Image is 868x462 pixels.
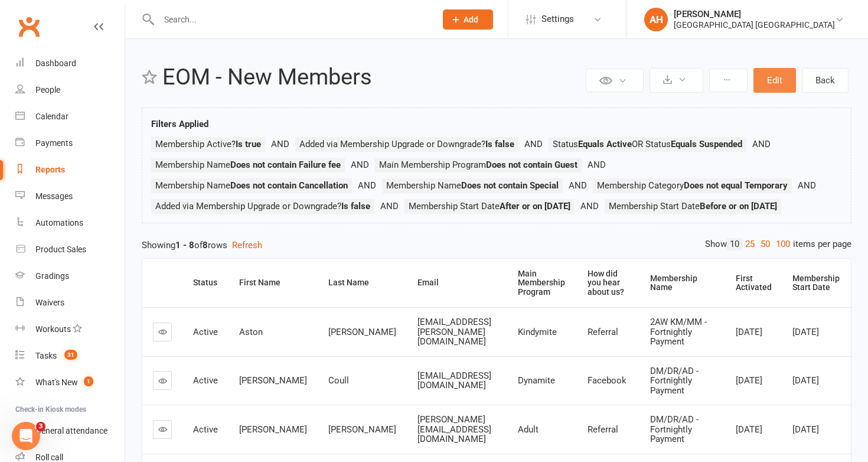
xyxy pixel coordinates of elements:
strong: Filters Applied [151,119,208,129]
strong: Does not contain Cancellation [230,180,348,191]
span: Main Membership Program [379,160,577,170]
span: OR Status [632,139,742,149]
span: Membership Name [155,180,348,191]
a: Gradings [15,263,125,289]
div: Dashboard [35,58,76,68]
div: Showing of rows [142,238,851,252]
span: [DATE] [792,424,819,435]
div: Email [417,278,498,287]
span: Referral [588,327,618,337]
span: Added via Membership Upgrade or Downgrade? [299,139,514,149]
strong: Does not equal Temporary [684,180,788,191]
a: 100 [773,238,793,250]
strong: Before or on [DATE] [700,201,777,212]
strong: After or on [DATE] [500,201,570,212]
div: [GEOGRAPHIC_DATA] [GEOGRAPHIC_DATA] [674,19,835,30]
div: Show items per page [705,238,851,250]
strong: 1 - 8 [175,240,194,250]
a: People [15,77,125,103]
a: Tasks 31 [15,343,125,369]
a: 25 [742,238,758,250]
span: Adult [518,424,539,435]
a: Automations [15,210,125,236]
div: Membership Start Date [792,274,841,292]
a: Product Sales [15,236,125,263]
span: Membership Name [155,160,341,170]
span: [DATE] [736,327,762,337]
h2: EOM - New Members [162,65,583,90]
strong: Does not contain Special [461,180,559,191]
div: Roll call [35,453,63,462]
div: Automations [35,218,83,227]
span: [DATE] [736,424,762,435]
a: 10 [727,238,742,250]
span: [PERSON_NAME] [239,424,307,435]
div: Messages [35,191,73,201]
div: Tasks [35,351,57,360]
div: Gradings [35,271,69,281]
strong: Equals Active [578,139,632,149]
span: [EMAIL_ADDRESS][PERSON_NAME][DOMAIN_NAME] [417,317,491,347]
a: Calendar [15,103,125,130]
strong: Is true [236,139,261,149]
strong: Is false [485,139,514,149]
div: Main Membership Program [518,269,567,297]
span: 2AW KM/MM - Fortnightly Payment [650,317,707,347]
span: Membership Start Date [409,201,570,212]
a: 50 [758,238,773,250]
a: Waivers [15,289,125,316]
div: General attendance [35,426,107,435]
span: Membership Start Date [609,201,777,212]
span: Coull [328,375,349,386]
span: Membership Active? [155,139,261,149]
span: Aston [239,327,263,337]
div: Status [193,278,219,287]
a: Messages [15,183,125,210]
button: Refresh [232,238,262,252]
div: Payments [35,138,73,148]
span: Membership Name [386,180,559,191]
span: Settings [541,6,574,32]
span: [DATE] [792,375,819,386]
strong: 8 [203,240,208,250]
div: Product Sales [35,245,86,254]
span: [DATE] [792,327,819,337]
span: 1 [84,376,93,386]
strong: Does not contain Guest [486,160,577,170]
a: What's New1 [15,369,125,396]
div: AH [644,8,668,31]
span: DM/DR/AD - Fortnightly Payment [650,414,699,444]
span: [PERSON_NAME] [328,424,396,435]
span: Active [193,327,218,337]
iframe: Intercom live chat [12,422,40,450]
div: How did you hear about us? [588,269,630,297]
span: Added via Membership Upgrade or Downgrade? [155,201,370,212]
a: General attendance kiosk mode [15,418,125,444]
div: First Activated [736,274,772,292]
div: Reports [35,165,65,174]
span: [PERSON_NAME][EMAIL_ADDRESS][DOMAIN_NAME] [417,414,491,444]
span: [PERSON_NAME] [239,375,307,386]
strong: Is false [341,201,370,212]
a: Workouts [15,316,125,343]
div: People [35,85,60,95]
div: Calendar [35,112,68,121]
div: Membership Name [650,274,716,292]
strong: Equals Suspended [671,139,742,149]
strong: Does not contain Failure fee [230,160,341,170]
span: Facebook [588,375,626,386]
div: Last Name [328,278,397,287]
a: Payments [15,130,125,157]
span: 31 [64,350,77,360]
span: Membership Category [597,180,788,191]
a: Back [802,68,849,93]
a: Reports [15,157,125,183]
span: Add [464,15,478,24]
span: Kindymite [518,327,557,337]
span: Referral [588,424,618,435]
div: What's New [35,378,78,387]
a: Clubworx [14,12,44,41]
a: Dashboard [15,50,125,77]
span: Active [193,424,218,435]
div: Waivers [35,298,64,307]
